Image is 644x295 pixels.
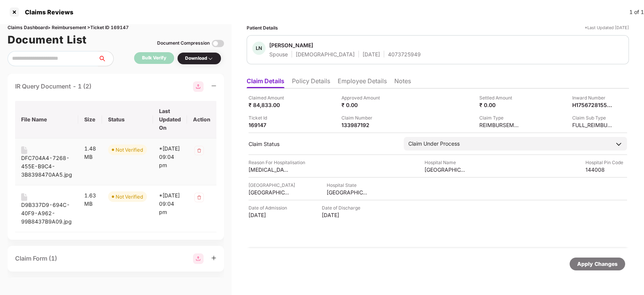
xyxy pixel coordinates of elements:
[193,81,204,92] img: svg+xml;base64,PHN2ZyBpZD0iR3JvdXBfMjg4MTMiIGRhdGEtbmFtZT0iR3JvdXAgMjg4MTMiIHhtbG5zPSJodHRwOi8vd3...
[207,56,213,62] img: svg+xml;base64,PHN2ZyBpZD0iRHJvcGRvd24tMzJ4MzIiIHhtbG5zPSJodHRwOi8vd3d3LnczLm9yZy8yMDAwL3N2ZyIgd2...
[479,114,521,121] div: Claim Type
[269,51,288,58] div: Spouse
[408,140,460,148] div: Claim Under Process
[185,55,213,62] div: Download
[21,193,27,201] img: svg+xml;base64,PHN2ZyB4bWxucz0iaHR0cDovL3d3dy53My5vcmcvMjAwMC9zdmciIHdpZHRoPSIxNiIgaGVpZ2h0PSIyMC...
[21,154,72,179] div: DFC704A4-7268-455E-B9C4-3B8398470AA5.jpg
[572,101,614,109] div: H1756728155390807589
[292,77,330,88] li: Policy Details
[249,204,290,211] div: Date of Admission
[249,101,290,109] div: ₹ 84,833.00
[327,189,368,196] div: [GEOGRAPHIC_DATA]
[84,191,96,208] div: 1.63 MB
[187,101,216,138] th: Action
[577,260,618,268] div: Apply Changes
[388,51,421,58] div: 4073725949
[84,144,96,161] div: 1.48 MB
[78,101,102,138] th: Size
[116,146,143,154] div: Not Verified
[247,24,278,31] div: Patient Details
[211,255,216,261] span: plus
[425,166,466,173] div: [GEOGRAPHIC_DATA]
[572,121,614,129] div: FULL_REIMBURSEMENT
[479,101,521,109] div: ₹ 0.00
[249,94,290,101] div: Claimed Amount
[585,166,627,173] div: 144008
[98,51,114,66] button: search
[249,211,290,219] div: [DATE]
[363,51,380,58] div: [DATE]
[479,121,521,129] div: REIMBURSEMENT
[8,24,224,31] div: Claims Dashboard > Reimbursement > Ticket ID 169147
[212,37,224,50] img: svg+xml;base64,PHN2ZyBpZD0iVG9nZ2xlLTMyeDMyIiB4bWxucz0iaHR0cDovL3d3dy53My5vcmcvMjAwMC9zdmciIHdpZH...
[341,101,383,109] div: ₹ 0.00
[249,166,290,173] div: [MEDICAL_DATA]
[327,182,368,189] div: Hospital State
[269,42,313,49] div: [PERSON_NAME]
[15,101,78,138] th: File Name
[21,146,27,154] img: svg+xml;base64,PHN2ZyB4bWxucz0iaHR0cDovL3d3dy53My5vcmcvMjAwMC9zdmciIHdpZHRoPSIxNiIgaGVpZ2h0PSIyMC...
[193,253,204,264] img: svg+xml;base64,PHN2ZyBpZD0iR3JvdXBfMjg4MTMiIGRhdGEtbmFtZT0iR3JvdXAgMjg4MTMiIHhtbG5zPSJodHRwOi8vd3...
[159,191,181,216] div: *[DATE] 09:04 pm
[341,121,383,129] div: 133987192
[338,77,387,88] li: Employee Details
[249,121,290,129] div: 169147
[425,159,466,166] div: Hospital Name
[322,211,363,219] div: [DATE]
[211,83,216,88] span: minus
[479,94,521,101] div: Settled Amount
[252,42,266,55] div: LN
[20,8,73,16] div: Claims Reviews
[572,94,614,101] div: Inward Number
[247,77,284,88] li: Claim Details
[341,114,383,121] div: Claim Number
[153,101,187,138] th: Last Updated On
[102,101,153,138] th: Status
[21,201,72,226] div: D9B337D9-694C-40F9-A962-99B8437B9A09.jpg
[322,204,363,211] div: Date of Discharge
[249,159,305,166] div: Reason For Hospitalisation
[159,144,181,169] div: *[DATE] 09:04 pm
[296,51,355,58] div: [DEMOGRAPHIC_DATA]
[249,182,295,189] div: [GEOGRAPHIC_DATA]
[249,189,290,196] div: [GEOGRAPHIC_DATA]
[98,56,113,62] span: search
[585,159,627,166] div: Hospital Pin Code
[249,114,290,121] div: Ticket Id
[585,24,629,31] div: *Last Updated [DATE]
[394,77,411,88] li: Notes
[157,40,210,47] div: Document Compression
[193,191,205,203] img: svg+xml;base64,PHN2ZyB4bWxucz0iaHR0cDovL3d3dy53My5vcmcvMjAwMC9zdmciIHdpZHRoPSIzMiIgaGVpZ2h0PSIzMi...
[615,140,622,148] img: downArrowIcon
[116,193,143,200] div: Not Verified
[8,31,87,48] h1: Document List
[249,140,396,147] div: Claim Status
[142,54,166,62] div: Bulk Verify
[629,8,644,16] div: 1 of 1
[572,114,614,121] div: Claim Sub Type
[15,254,57,263] div: Claim Form (1)
[15,82,91,91] div: IR Query Document - 1 (2)
[341,94,383,101] div: Approved Amount
[193,144,205,157] img: svg+xml;base64,PHN2ZyB4bWxucz0iaHR0cDovL3d3dy53My5vcmcvMjAwMC9zdmciIHdpZHRoPSIzMiIgaGVpZ2h0PSIzMi...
